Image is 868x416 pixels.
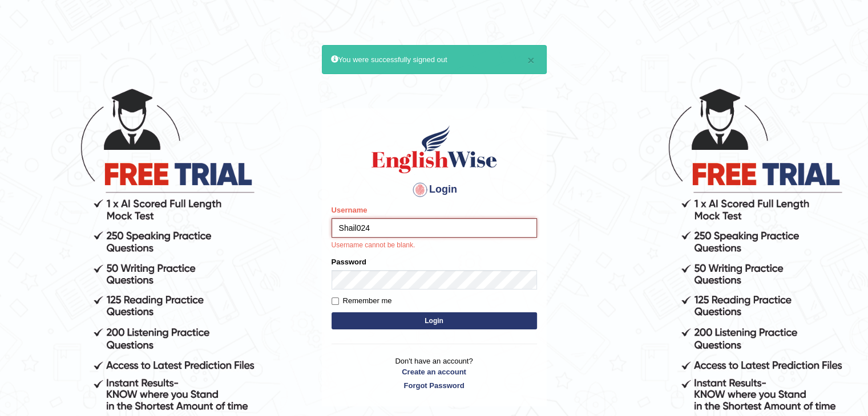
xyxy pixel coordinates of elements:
p: Don't have an account? [332,356,537,391]
button: Login [332,312,537,329]
label: Password [332,256,366,267]
input: Remember me [332,297,339,305]
a: Forgot Password [332,380,537,391]
img: Logo of English Wise sign in for intelligent practice with AI [369,124,499,175]
label: Username [332,205,368,215]
a: Create an account [332,366,537,377]
p: Username cannot be blank. [332,240,537,251]
button: × [527,54,534,66]
label: Remember me [332,295,392,307]
h4: Login [332,181,537,199]
div: You were successfully signed out [322,45,547,74]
